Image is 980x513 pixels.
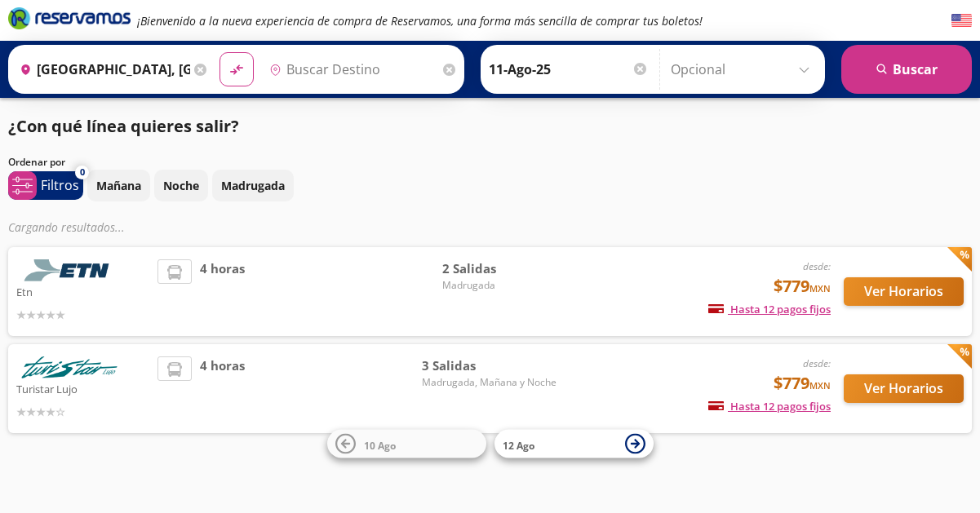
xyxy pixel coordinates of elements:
[774,274,831,299] span: $779
[708,302,831,316] span: Hasta 12 pagos fijos
[263,49,440,90] input: Buscar Destino
[87,170,150,201] button: Mañana
[80,166,85,179] span: 0
[8,6,131,35] a: Brand Logo
[163,177,199,194] p: Noche
[422,375,557,390] span: Madrugada, Mañana y Noche
[154,170,208,201] button: Noche
[364,438,396,452] span: 10 Ago
[16,378,149,398] p: Turistar Lujo
[951,11,972,31] button: English
[327,430,486,458] button: 10 Ago
[137,13,703,29] em: ¡Bienvenido a la nueva experiencia de compra de Reservamos, una forma más sencilla de comprar tus...
[8,114,239,139] p: ¿Con qué línea quieres salir?
[809,282,831,294] small: MXN
[494,430,654,458] button: 12 Ago
[803,356,831,370] em: desde:
[16,356,122,378] img: Turistar Lujo
[221,177,285,194] p: Madrugada
[8,6,131,30] i: Brand Logo
[803,259,831,273] em: desde:
[13,49,190,90] input: Buscar Origen
[200,259,245,324] span: 4 horas
[8,219,125,235] em: Cargando resultados ...
[41,175,79,195] p: Filtros
[16,281,149,301] p: Etn
[844,374,964,403] button: Ver Horarios
[708,399,831,413] span: Hasta 12 pagos fijos
[8,155,65,170] p: Ordenar por
[489,49,649,90] input: Elegir Fecha
[671,49,817,90] input: Opcional
[16,259,122,281] img: Etn
[212,170,294,201] button: Madrugada
[809,379,831,391] small: MXN
[442,278,557,293] span: Madrugada
[422,356,557,375] span: 3 Salidas
[96,177,141,194] p: Mañana
[8,171,83,200] button: 0Filtros
[442,259,557,278] span: 2 Salidas
[774,371,831,396] span: $779
[841,45,972,94] button: Buscar
[503,438,534,452] span: 12 Ago
[200,356,245,421] span: 4 horas
[844,277,964,306] button: Ver Horarios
